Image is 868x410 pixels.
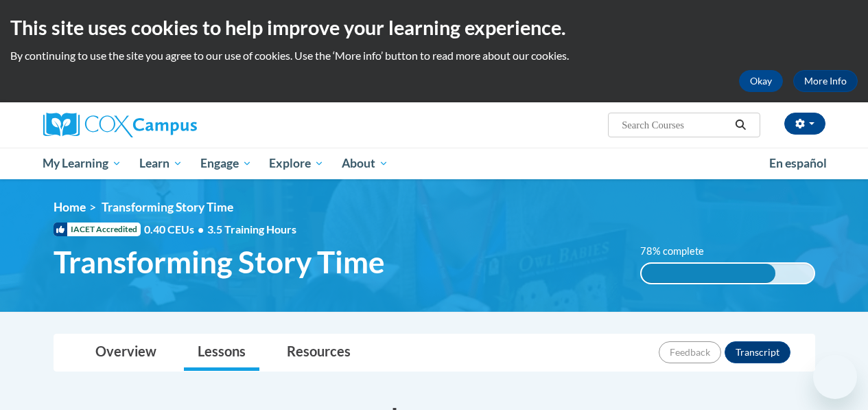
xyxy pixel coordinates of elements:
a: Resources [273,334,364,371]
h2: This site uses cookies to help improve your learning experience. [10,14,858,41]
a: My Learning [34,148,131,179]
span: En español [769,156,827,170]
a: En español [760,149,836,178]
p: By continuing to use the site you agree to our use of cookies. Use the ‘More info’ button to read... [10,48,858,63]
a: Engage [191,148,261,179]
a: Overview [82,334,170,371]
span: • [198,223,204,236]
button: Transcript [725,341,790,363]
button: Okay [739,70,783,92]
button: Search [730,117,751,133]
a: Home [54,200,86,214]
a: Lessons [184,334,259,371]
a: Learn [130,148,191,179]
button: Feedback [659,341,721,363]
span: Learn [139,155,183,172]
span: 3.5 Training Hours [207,223,296,236]
a: Explore [260,148,333,179]
span: 0.40 CEUs [144,222,207,237]
span: Transforming Story Time [54,244,385,280]
iframe: Button to launch messaging window [813,355,857,399]
label: 78% complete [640,244,719,259]
span: Explore [269,155,324,172]
span: IACET Accredited [54,223,141,236]
a: More Info [793,70,858,92]
div: 78% complete [642,264,776,283]
button: Account Settings [784,113,825,135]
input: Search Courses [620,117,730,133]
img: Cox Campus [43,113,197,137]
span: About [342,155,388,172]
a: Cox Campus [43,113,290,137]
span: Engage [200,155,252,172]
span: Transforming Story Time [102,200,233,214]
span: My Learning [43,155,121,172]
a: About [333,148,397,179]
div: Main menu [33,148,836,179]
